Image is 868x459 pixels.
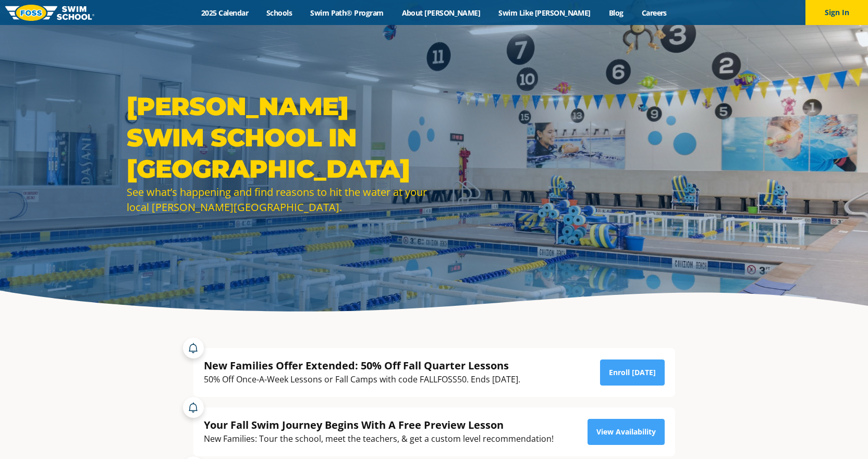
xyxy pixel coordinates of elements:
[258,8,301,18] a: Schools
[393,8,490,18] a: About [PERSON_NAME]
[204,373,520,387] div: 50% Off Once-A-Week Lessons or Fall Camps with code FALLFOSS50. Ends [DATE].
[204,432,554,446] div: New Families: Tour the school, meet the teachers, & get a custom level recommendation!
[204,418,554,432] div: Your Fall Swim Journey Begins With A Free Preview Lesson
[588,419,665,445] a: View Availability
[632,8,676,18] a: Careers
[127,184,429,215] div: See what’s happening and find reasons to hit the water at your local [PERSON_NAME][GEOGRAPHIC_DATA].
[204,358,520,373] div: New Families Offer Extended: 50% Off Fall Quarter Lessons
[490,8,600,18] a: Swim Like [PERSON_NAME]
[301,8,393,18] a: Swim Path® Program
[600,359,665,386] a: Enroll [DATE]
[127,91,429,184] h1: [PERSON_NAME] Swim School in [GEOGRAPHIC_DATA]
[600,8,632,18] a: Blog
[192,8,258,18] a: 2025 Calendar
[5,5,94,21] img: FOSS Swim School Logo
